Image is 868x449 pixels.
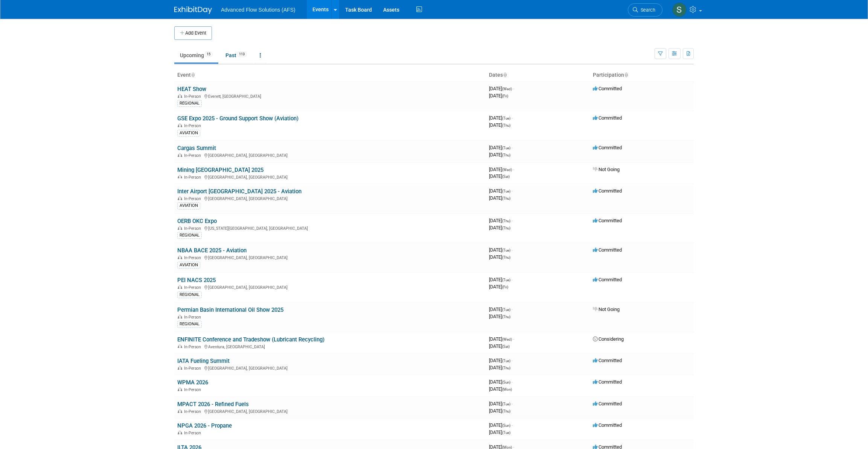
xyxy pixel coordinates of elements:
a: NPGA 2026 - Propane [177,422,232,429]
div: REGIONAL [177,321,202,328]
span: - [512,358,513,363]
span: 113 [237,52,247,57]
span: - [512,306,513,312]
a: Past113 [220,48,253,62]
img: In-Person Event [178,175,182,179]
span: - [513,336,514,342]
span: (Thu) [502,255,510,259]
a: Sort by Start Date [503,72,507,78]
span: In-Person [184,387,203,392]
span: In-Person [184,226,203,231]
span: [DATE] [489,225,510,231]
span: (Thu) [502,123,510,127]
span: [DATE] [489,167,514,172]
a: ENFINITE Conference and Tradeshow (Lubricant Recycling) [177,336,324,343]
img: In-Person Event [178,123,182,127]
span: (Tue) [502,308,510,312]
span: Not Going [593,167,620,172]
a: Inter Airport [GEOGRAPHIC_DATA] 2025 - Aviation [177,188,302,195]
span: (Wed) [502,87,512,91]
span: [DATE] [489,122,510,128]
span: [DATE] [489,343,510,349]
button: Add Event [174,26,212,40]
a: HEAT Show [177,86,206,93]
span: - [512,115,513,121]
span: In-Person [184,366,203,371]
span: Search [638,7,655,13]
span: - [513,86,514,91]
a: Sort by Event Name [191,72,195,78]
div: REGIONAL [177,100,202,107]
span: Committed [593,358,622,363]
span: [DATE] [489,218,513,223]
span: Committed [593,218,622,223]
span: (Tue) [502,359,510,363]
span: In-Person [184,123,203,128]
span: Committed [593,277,622,282]
span: [DATE] [489,152,510,158]
span: (Thu) [502,219,510,223]
span: Committed [593,86,622,91]
span: (Thu) [502,196,510,200]
span: (Wed) [502,168,512,172]
span: [DATE] [489,247,513,253]
a: WPMA 2026 [177,379,208,386]
img: In-Person Event [178,285,182,289]
div: [GEOGRAPHIC_DATA], [GEOGRAPHIC_DATA] [177,174,483,180]
img: In-Person Event [178,344,182,348]
span: (Thu) [502,153,510,157]
span: [DATE] [489,358,513,363]
a: Mining [GEOGRAPHIC_DATA] 2025 [177,167,263,173]
span: [DATE] [489,195,510,201]
span: - [512,379,513,385]
div: [US_STATE][GEOGRAPHIC_DATA], [GEOGRAPHIC_DATA] [177,225,483,231]
span: [DATE] [489,173,510,179]
a: OERB OKC Expo [177,218,217,224]
div: [GEOGRAPHIC_DATA], [GEOGRAPHIC_DATA] [177,284,483,290]
a: PEI NACS 2025 [177,277,216,284]
span: In-Person [184,175,203,180]
img: In-Person Event [178,366,182,370]
span: (Mon) [502,387,512,391]
div: [GEOGRAPHIC_DATA], [GEOGRAPHIC_DATA] [177,152,483,158]
span: In-Person [184,344,203,349]
span: (Tue) [502,402,510,406]
span: (Tue) [502,116,510,120]
span: 15 [204,52,213,57]
span: Advanced Flow Solutions (AFS) [221,7,295,13]
img: In-Person Event [178,315,182,319]
span: (Fri) [502,94,508,98]
span: - [512,422,513,428]
span: In-Person [184,94,203,99]
div: [GEOGRAPHIC_DATA], [GEOGRAPHIC_DATA] [177,254,483,260]
div: Everett, [GEOGRAPHIC_DATA] [177,93,483,99]
th: Event [174,69,486,82]
div: REGIONAL [177,232,202,239]
span: (Sat) [502,174,510,179]
span: Committed [593,422,622,428]
img: In-Person Event [178,153,182,157]
a: IATA Fueling Summit [177,358,230,364]
span: (Wed) [502,337,512,341]
div: Aventura, [GEOGRAPHIC_DATA] [177,343,483,349]
div: REGIONAL [177,291,202,298]
span: (Sat) [502,344,510,349]
div: AVIATION [177,130,200,137]
span: - [512,145,513,150]
div: [GEOGRAPHIC_DATA], [GEOGRAPHIC_DATA] [177,365,483,371]
span: Committed [593,188,622,194]
span: Committed [593,247,622,253]
span: In-Person [184,285,203,290]
span: - [513,167,514,172]
img: In-Person Event [178,431,182,434]
span: [DATE] [489,284,508,290]
span: Committed [593,379,622,385]
span: (Tue) [502,278,510,282]
span: (Thu) [502,366,510,370]
span: In-Person [184,153,203,158]
a: MPACT 2026 - Refined Fuels [177,401,249,408]
span: In-Person [184,431,203,435]
span: [DATE] [489,365,510,370]
span: [DATE] [489,408,510,414]
span: (Sun) [502,423,510,428]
